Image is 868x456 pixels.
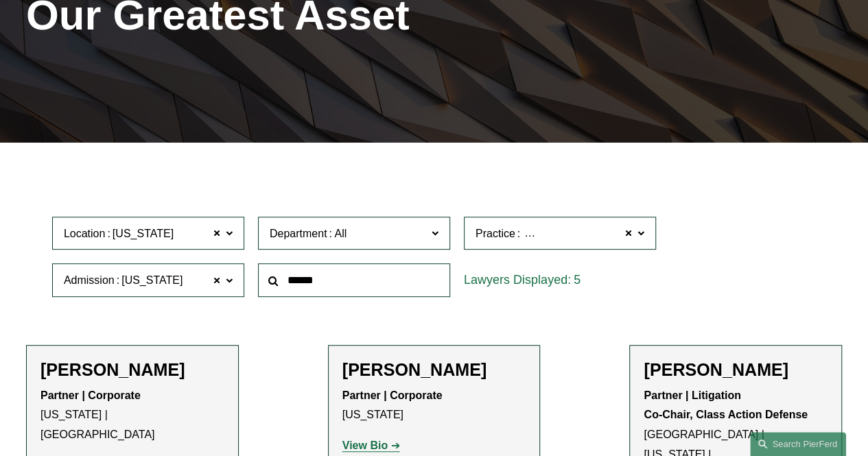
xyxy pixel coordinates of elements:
[270,228,327,239] span: Department
[342,440,400,451] a: View Bio
[750,432,846,456] a: Search this site
[644,359,828,380] h2: [PERSON_NAME]
[121,272,183,289] span: [US_STATE]
[574,273,580,287] span: 5
[644,389,808,421] strong: Partner | Litigation Co-Chair, Class Action Defense
[40,386,224,445] p: [US_STATE] | [GEOGRAPHIC_DATA]
[64,228,106,239] span: Location
[342,359,526,380] h2: [PERSON_NAME]
[522,225,647,243] span: Communications & Media
[342,389,443,401] strong: Partner | Corporate
[40,359,224,380] h2: [PERSON_NAME]
[113,225,174,243] span: [US_STATE]
[476,228,515,239] span: Practice
[342,386,526,426] p: [US_STATE]
[40,389,141,401] strong: Partner | Corporate
[342,440,388,451] strong: View Bio
[64,274,115,286] span: Admission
